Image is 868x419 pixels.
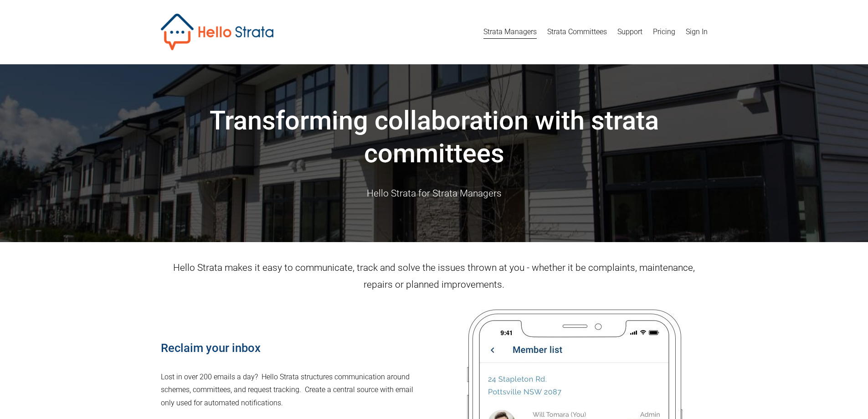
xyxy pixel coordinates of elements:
[161,371,426,410] p: Lost in over 200 emails a day? Hello Strata structures communication around schemes, committees, ...
[483,25,537,39] a: Strata Managers
[161,340,426,356] h4: Reclaim your inbox
[161,259,708,294] p: Hello Strata makes it easy to communicate, track and solve the issues thrown at you - whether it ...
[161,104,708,171] h1: Transforming collaboration with strata committees
[653,25,675,39] a: Pricing
[161,14,273,50] img: Hello Strata
[547,25,607,39] a: Strata Committees
[161,185,708,202] p: Hello Strata for Strata Managers
[617,25,642,39] a: Support
[686,25,708,39] a: Sign In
